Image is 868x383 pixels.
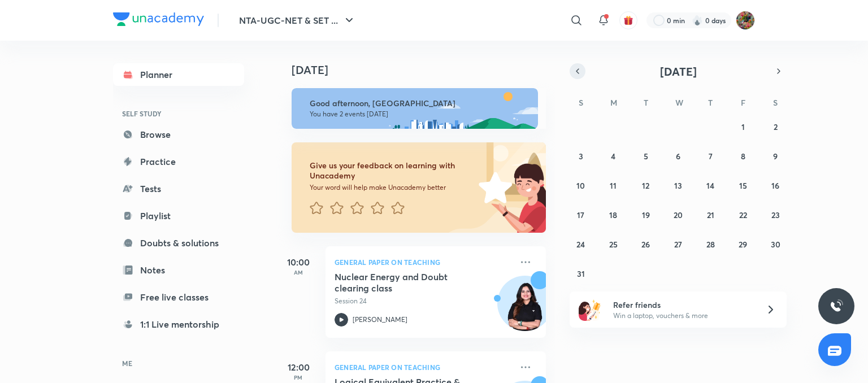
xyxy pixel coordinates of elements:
[113,259,244,281] a: Notes
[774,121,778,132] abbr: August 2, 2025
[701,147,719,165] button: August 7, 2025
[701,235,719,253] button: August 28, 2025
[739,239,747,250] abbr: August 29, 2025
[669,147,687,165] button: August 6, 2025
[623,15,633,25] img: avatar
[637,176,655,194] button: August 12, 2025
[734,147,752,165] button: August 8, 2025
[113,123,244,146] a: Browse
[619,11,637,29] button: avatar
[830,299,843,313] img: ttu
[701,176,719,194] button: August 14, 2025
[498,282,552,336] img: Avatar
[572,206,590,224] button: August 17, 2025
[771,210,780,220] abbr: August 23, 2025
[739,210,747,220] abbr: August 22, 2025
[572,176,590,194] button: August 10, 2025
[310,160,475,181] h6: Give us your feedback on learning with Unacademy
[335,271,475,294] h5: Nuclear Energy and Doubt clearing class
[113,204,244,227] a: Playlist
[669,176,687,194] button: August 13, 2025
[276,374,321,381] p: PM
[741,121,745,132] abbr: August 1, 2025
[734,117,752,136] button: August 1, 2025
[572,147,590,165] button: August 3, 2025
[692,15,703,26] img: streak
[579,97,583,108] abbr: Sunday
[610,97,617,108] abbr: Monday
[232,9,363,32] button: NTA-UGC-NET & SET ...
[113,12,204,26] img: Company Logo
[644,97,648,108] abbr: Tuesday
[579,298,601,321] img: referral
[766,206,784,224] button: August 23, 2025
[576,180,585,191] abbr: August 10, 2025
[613,311,752,321] p: Win a laptop, vouchers & more
[579,151,583,162] abbr: August 3, 2025
[709,151,713,162] abbr: August 7, 2025
[276,269,321,276] p: AM
[766,176,784,194] button: August 16, 2025
[734,176,752,194] button: August 15, 2025
[310,110,528,119] p: You have 2 events [DATE]
[113,177,244,200] a: Tests
[113,313,244,336] a: 1:1 Live mentorship
[113,12,204,29] a: Company Logo
[276,255,321,269] h5: 10:00
[604,147,622,165] button: August 4, 2025
[113,354,244,373] h6: ME
[734,206,752,224] button: August 22, 2025
[577,268,585,279] abbr: August 31, 2025
[641,239,650,250] abbr: August 26, 2025
[669,206,687,224] button: August 20, 2025
[353,315,407,325] p: [PERSON_NAME]
[113,232,244,254] a: Doubts & solutions
[734,235,752,253] button: August 29, 2025
[310,183,475,192] p: Your word will help make Unacademy better
[674,210,683,220] abbr: August 20, 2025
[585,63,771,79] button: [DATE]
[610,180,617,191] abbr: August 11, 2025
[707,210,714,220] abbr: August 21, 2025
[113,63,244,86] a: Planner
[604,176,622,194] button: August 11, 2025
[642,180,649,191] abbr: August 12, 2025
[676,151,680,162] abbr: August 6, 2025
[572,235,590,253] button: August 24, 2025
[572,264,590,282] button: August 31, 2025
[642,210,650,220] abbr: August 19, 2025
[113,104,244,123] h6: SELF STUDY
[766,117,784,136] button: August 2, 2025
[669,235,687,253] button: August 27, 2025
[577,210,584,220] abbr: August 17, 2025
[611,151,615,162] abbr: August 4, 2025
[637,147,655,165] button: August 5, 2025
[604,206,622,224] button: August 18, 2025
[440,142,546,233] img: feedback_image
[310,98,528,108] h6: Good afternoon, [GEOGRAPHIC_DATA]
[335,255,512,269] p: General Paper on Teaching
[335,296,512,306] p: Session 24
[706,239,715,250] abbr: August 28, 2025
[736,11,755,30] img: Kumkum Bhamra
[292,88,538,129] img: afternoon
[708,97,713,108] abbr: Thursday
[613,299,752,311] h6: Refer friends
[637,235,655,253] button: August 26, 2025
[113,150,244,173] a: Practice
[276,360,321,374] h5: 12:00
[644,151,648,162] abbr: August 5, 2025
[771,180,779,191] abbr: August 16, 2025
[609,210,617,220] abbr: August 18, 2025
[773,97,778,108] abbr: Saturday
[292,63,557,77] h4: [DATE]
[660,64,697,79] span: [DATE]
[766,147,784,165] button: August 9, 2025
[674,239,682,250] abbr: August 27, 2025
[609,239,618,250] abbr: August 25, 2025
[701,206,719,224] button: August 21, 2025
[771,239,780,250] abbr: August 30, 2025
[741,97,745,108] abbr: Friday
[113,286,244,308] a: Free live classes
[739,180,747,191] abbr: August 15, 2025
